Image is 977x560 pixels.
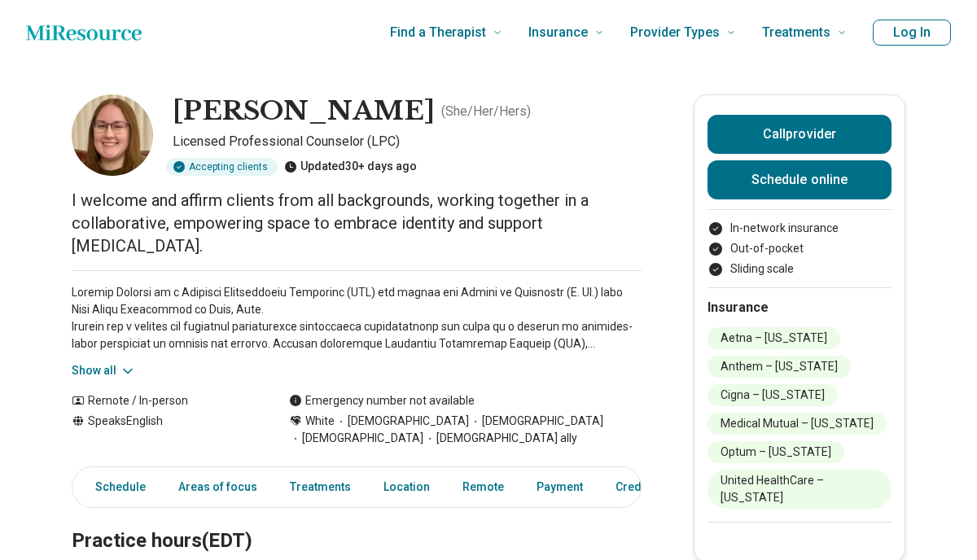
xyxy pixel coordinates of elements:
[305,413,335,430] span: White
[72,362,136,379] button: Show all
[708,413,887,435] li: Medical Mutual – [US_STATE]
[708,384,838,406] li: Cigna – [US_STATE]
[72,189,642,257] p: I welcome and affirm clients from all backgrounds, working together in a collaborative, empowerin...
[173,132,642,151] p: Licensed Professional Counselor (LPC)
[708,441,844,463] li: Optum – [US_STATE]
[708,220,892,278] ul: Payment options
[289,392,475,409] div: Emergency number not available
[166,158,278,176] div: Accepting clients
[630,21,720,44] span: Provider Types
[72,413,256,447] div: Speaks English
[76,470,156,504] a: Schedule
[708,470,892,509] li: United HealthCare – [US_STATE]
[72,488,642,555] h2: Practice hours (EDT)
[453,470,514,504] a: Remote
[72,284,642,352] p: Loremip Dolorsi am c Adipisci Elitseddoeiu Temporinc (UTL) etd magnaa eni Admini ve Quisnostr (E....
[173,94,435,129] h1: [PERSON_NAME]
[708,240,892,257] li: Out-of-pocket
[606,470,687,504] a: Credentials
[390,21,486,44] span: Find a Therapist
[335,413,469,430] span: [DEMOGRAPHIC_DATA]
[72,392,256,409] div: Remote / In-person
[708,327,840,349] li: Aetna – [US_STATE]
[708,220,892,237] li: In-network insurance
[26,16,142,49] a: Home page
[527,470,593,504] a: Payment
[708,160,892,199] a: Schedule online
[72,94,153,176] img: Madison Chizmar, Licensed Professional Counselor (LPC)
[708,356,851,378] li: Anthem – [US_STATE]
[469,413,603,430] span: [DEMOGRAPHIC_DATA]
[528,21,588,44] span: Insurance
[169,470,267,504] a: Areas of focus
[708,115,892,154] button: Callprovider
[284,158,417,176] div: Updated 30+ days ago
[423,430,577,447] span: [DEMOGRAPHIC_DATA] ally
[441,102,531,121] p: ( She/Her/Hers )
[708,260,892,278] li: Sliding scale
[873,20,951,46] button: Log In
[708,298,892,317] h2: Insurance
[762,21,830,44] span: Treatments
[289,430,423,447] span: [DEMOGRAPHIC_DATA]
[280,470,361,504] a: Treatments
[374,470,440,504] a: Location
